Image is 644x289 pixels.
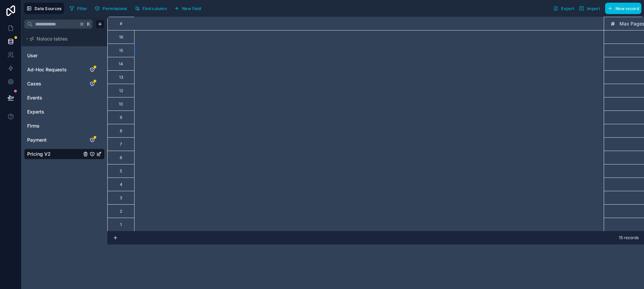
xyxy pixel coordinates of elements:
[92,3,129,13] button: Permissions
[27,52,38,59] span: User
[27,66,82,73] a: Ad-Hoc Requests
[27,137,47,143] span: Payment
[120,128,122,134] div: 8
[86,22,91,26] span: K
[120,168,122,174] div: 5
[67,3,90,13] button: Filter
[24,3,64,14] button: Data Sources
[77,6,88,11] span: Filter
[561,6,574,11] span: Export
[92,3,132,13] a: Permissions
[37,35,68,42] span: Noloco tables
[27,151,51,157] span: Pricing V2
[24,92,105,103] div: Events
[551,3,577,14] button: Export
[132,3,169,13] button: Find column
[602,3,641,14] a: New record
[27,52,82,59] a: User
[119,75,123,80] div: 13
[172,3,204,13] button: New field
[120,155,122,160] div: 6
[27,94,82,101] a: Events
[27,123,40,129] span: Firms
[119,34,123,40] div: 16
[27,109,82,115] a: Experts
[605,3,641,14] button: New record
[119,61,123,67] div: 14
[27,80,41,87] span: Cases
[24,64,105,75] div: Ad-Hoc Requests
[27,94,42,101] span: Events
[27,137,82,143] a: Payment
[587,6,600,11] span: Import
[24,121,105,131] div: Firms
[119,101,123,107] div: 10
[24,34,101,44] button: Noloco tables
[27,109,44,115] span: Experts
[24,106,105,117] div: Experts
[120,115,122,120] div: 9
[27,80,82,87] a: Cases
[615,6,639,11] span: New record
[24,50,105,61] div: User
[24,135,105,145] div: Payment
[103,6,127,11] span: Permissions
[27,123,82,129] a: Firms
[120,195,122,201] div: 3
[120,182,122,187] div: 4
[120,142,122,147] div: 7
[35,6,62,11] span: Data Sources
[577,3,602,14] button: Import
[24,78,105,89] div: Cases
[27,151,82,157] a: Pricing V2
[619,235,639,240] span: 15 records
[114,21,128,26] div: #
[24,149,105,159] div: Pricing V2
[27,66,67,73] span: Ad-Hoc Requests
[182,6,201,11] span: New field
[120,209,122,214] div: 2
[120,222,122,227] div: 1
[143,6,167,11] span: Find column
[119,48,123,53] div: 15
[119,88,123,93] div: 12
